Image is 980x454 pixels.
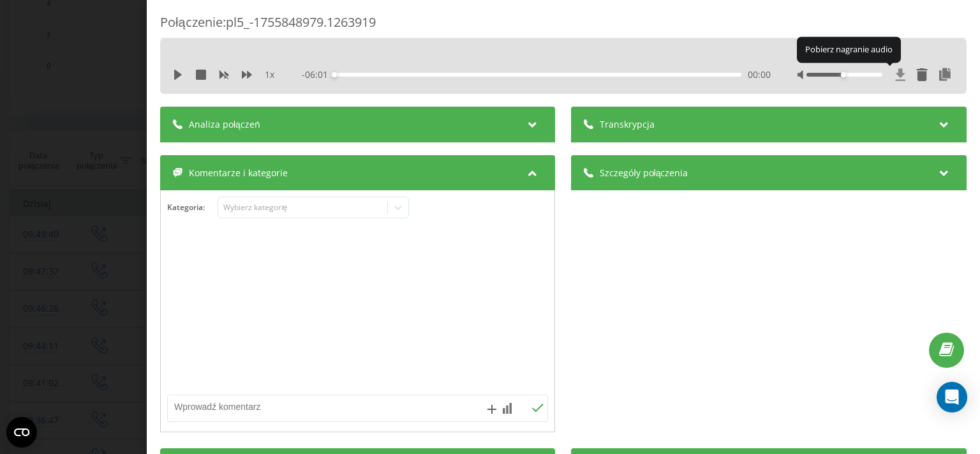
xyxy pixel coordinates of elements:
span: 1 x [265,68,274,81]
div: Wybierz kategorię [223,202,383,213]
div: Pobierz nagranie audio [797,37,901,63]
div: Połączenie : pl5_-1755848979.1263919 [160,13,967,38]
span: Szczegóły połączenia [600,167,688,179]
span: Transkrypcja [600,118,655,131]
button: Open CMP widget [6,417,37,448]
div: Accessibility label [332,72,338,77]
div: Accessibility label [841,72,846,77]
span: Analiza połączeń [189,118,260,131]
span: Komentarze i kategorie [189,167,288,179]
div: Open Intercom Messenger [937,382,967,412]
h4: Kategoria : [167,203,218,212]
span: 00:00 [748,68,771,81]
span: - 06:01 [302,68,335,81]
